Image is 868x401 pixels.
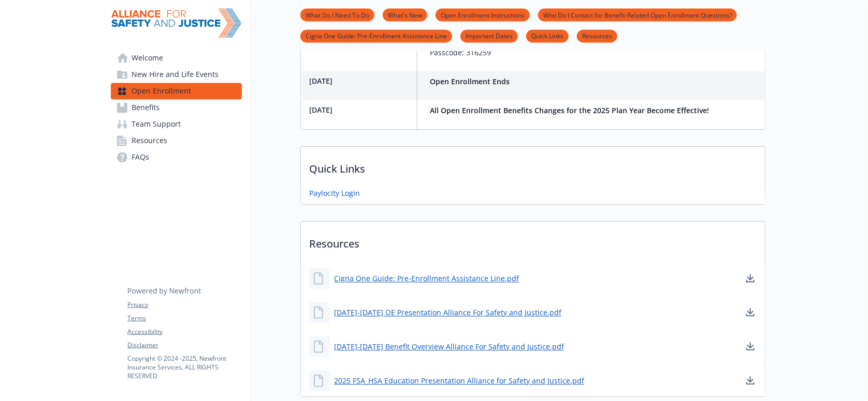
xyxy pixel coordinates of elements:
a: What's New [383,10,427,20]
p: [DATE] [309,104,413,115]
strong: Open Enrollment Ends [430,76,510,86]
a: Disclaimer [127,341,241,350]
a: New Hire and Life Events [111,67,242,83]
a: What Do I Need To Do [300,10,374,20]
span: Team Support [132,116,181,133]
a: Cigna One Guide: Pre-Enrollment Assistance Line [300,31,452,41]
a: Open Enrollment [111,83,242,100]
p: Copyright © 2024 - 2025 , Newfront Insurance Services, ALL RIGHTS RESERVED [127,354,241,380]
a: Welcome [111,50,242,67]
a: Paylocity Login [309,188,360,199]
a: download document [744,272,757,285]
p: Passcode: 316259 [430,47,700,59]
span: Open Enrollment [132,83,191,100]
a: Team Support [111,116,242,133]
a: Who Do I Contact for Benefit-Related Open Enrollment Questions? [538,10,737,20]
a: Resources [111,133,242,149]
a: Resources [577,31,617,41]
span: Welcome [132,50,163,67]
a: Benefits [111,100,242,116]
a: FAQs [111,149,242,166]
a: [DATE]-[DATE] OE Presentation Alliance For Safety and Justice.pdf [334,307,561,318]
a: Open Enrollment Instructions [436,10,530,20]
span: FAQs [132,149,149,166]
a: download document [744,341,757,353]
a: 2025 FSA_HSA Education Presentation Alliance for Safety and Justice.pdf [334,376,584,387]
a: Privacy [127,300,241,310]
span: Benefits [132,100,160,116]
span: Resources [132,133,167,149]
a: download document [744,375,757,387]
a: Quick Links [526,31,569,41]
strong: All Open Enrollment Benefits Changes for the 2025 Plan Year Become Effective! [430,105,709,115]
a: Accessibility [127,327,241,336]
a: Terms [127,314,241,323]
a: [DATE]-[DATE] Benefit Overview Alliance For Safety and Justice.pdf [334,342,564,352]
a: download document [744,306,757,319]
a: Cigna One Guide: Pre-Enrollment Assistance Line.pdf [334,273,519,284]
p: Quick Links [301,147,765,185]
p: Resources [301,222,765,260]
p: [DATE] [309,75,413,86]
a: Important Dates [460,31,518,41]
span: New Hire and Life Events [132,67,219,83]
